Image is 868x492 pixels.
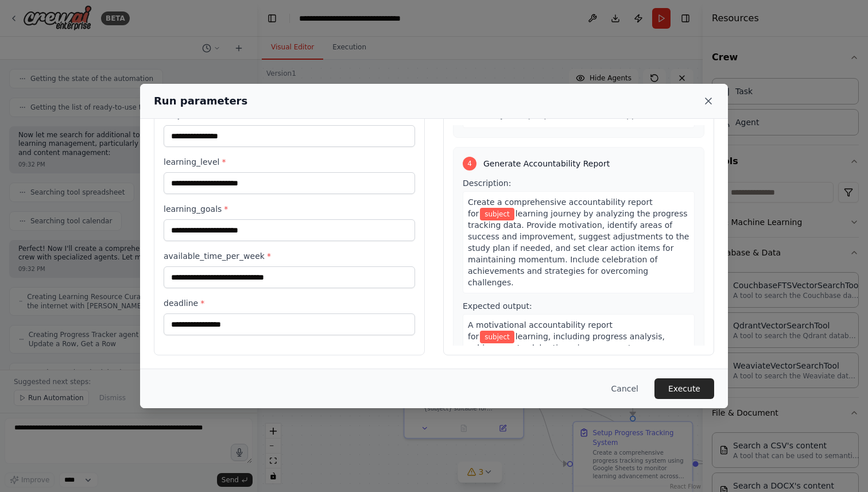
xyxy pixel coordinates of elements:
span: Create a comprehensive accountability report for [468,197,653,218]
button: Execute [654,378,714,399]
span: Expected output: [463,301,532,311]
label: available_time_per_week [164,250,415,262]
span: Variable: subject [480,331,514,343]
span: Variable: subject [480,208,514,220]
span: Description: [463,179,511,188]
span: A motivational accountability report for [468,320,613,341]
h2: Run parameters [154,93,247,109]
button: Cancel [602,378,648,399]
label: learning_goals [164,203,415,215]
span: Generate Accountability Report [483,158,610,169]
div: 4 [463,157,476,171]
span: learning journey by analyzing the progress tracking data. Provide motivation, identify areas of s... [468,209,689,287]
span: learning, including progress analysis, achievement celebrations, improvement areas, recommended a... [468,332,684,375]
label: learning_level [164,156,415,168]
label: deadline [164,297,415,309]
